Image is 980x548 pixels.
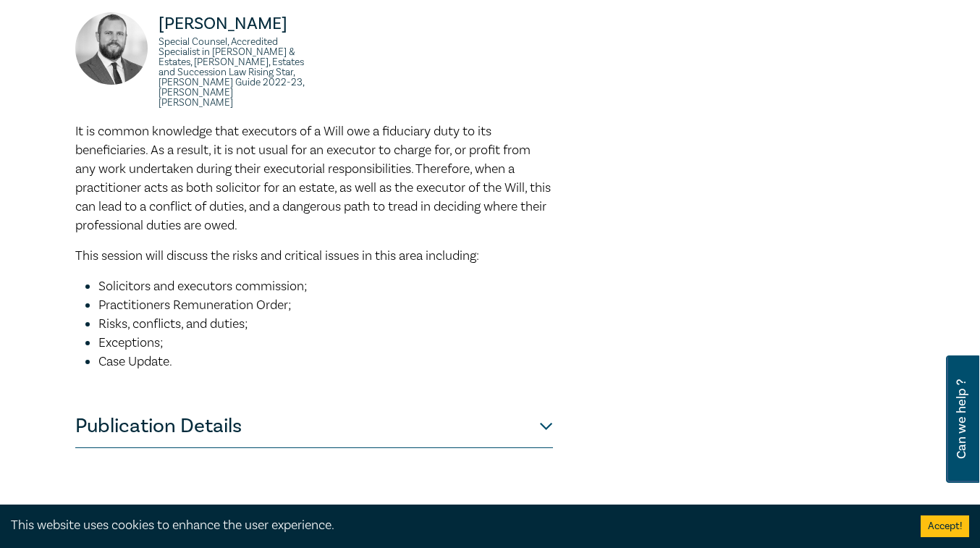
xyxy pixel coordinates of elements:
span: This session will discuss the risks and critical issues in this area including: [75,248,479,264]
img: Jack Conway [75,12,148,85]
small: Special Counsel, Accredited Specialist in [PERSON_NAME] & Estates, [PERSON_NAME], Estates and Suc... [159,37,305,108]
span: Can we help ? [955,364,968,474]
span: Risks, conflicts, and duties; [98,316,248,332]
span: Solicitors and executors commission; [98,278,308,295]
div: This website uses cookies to enhance the user experience. [11,516,899,535]
span: Practitioners Remuneration Order; [98,297,292,313]
p: [PERSON_NAME] [159,12,305,35]
button: Publication Details [75,405,553,448]
span: Exceptions; [98,334,164,351]
span: Case Update. [98,353,172,370]
button: Accept cookies [921,515,969,537]
span: It is common knowledge that executors of a Will owe a fiduciary duty to its beneficiaries. As a r... [75,123,551,234]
